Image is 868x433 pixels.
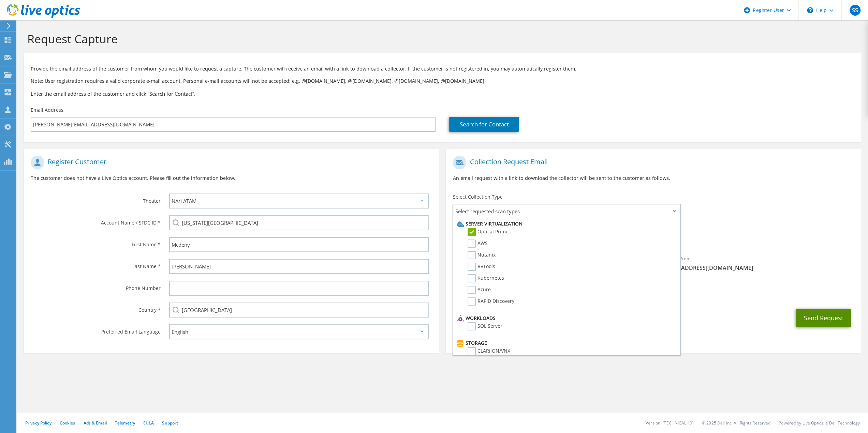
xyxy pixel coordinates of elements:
[468,251,496,259] label: Nutanix
[31,174,432,182] p: The customer does not have a Live Optics account. Please fill out the information below.
[446,278,861,302] div: CC & Reply To
[446,221,861,248] div: Requested Collections
[31,156,429,169] h1: Register Customer
[653,251,861,275] div: Sender & From
[31,90,854,97] h3: Enter the email address of the customer and click “Search for Contact”.
[646,420,694,426] li: Version: [TECHNICAL_ID]
[31,324,161,335] label: Preferred Email Language
[468,274,504,282] label: Kubernetes
[702,420,770,426] li: © 2025 Dell Inc. All Rights Reserved
[468,239,488,248] label: AWS
[453,204,679,218] span: Select requested scan types
[449,117,519,132] a: Search for Contact
[143,420,154,426] a: EULA
[468,322,502,330] label: SQL Server
[468,297,514,306] label: RAPID Discovery
[453,156,851,169] h1: Collection Request Email
[468,347,510,355] label: CLARiiON/VNX
[455,220,676,228] li: Server Virtualization
[31,65,854,73] p: Provide the email address of the customer from whom you would like to request a capture. The cust...
[468,263,495,271] label: RVTools
[31,107,63,113] label: Email Address
[850,5,860,16] span: SS
[455,339,676,347] li: Storage
[31,77,854,85] p: Note: User registration requires a valid corporate e-mail account. Personal e-mail accounts will ...
[31,215,161,226] label: Account Name / SFDC ID *
[779,420,860,426] li: Powered by Live Optics, a Dell Technology
[455,314,676,322] li: Workloads
[31,194,161,204] label: Theater
[31,259,161,270] label: Last Name *
[162,420,178,426] a: Support
[446,251,653,275] div: To
[84,420,107,426] a: Ads & Email
[660,264,854,272] span: [EMAIL_ADDRESS][DOMAIN_NAME]
[115,420,135,426] a: Telemetry
[796,309,851,327] button: Send Request
[453,194,502,200] label: Select Collection Type
[807,7,813,13] svg: \n
[27,32,854,46] h1: Request Capture
[60,420,75,426] a: Cookies
[31,303,161,313] label: Country *
[468,228,509,236] label: Optical Prime
[31,281,161,292] label: Phone Number
[468,286,491,294] label: Azure
[25,420,52,426] a: Privacy Policy
[31,237,161,248] label: First Name *
[453,174,854,182] p: An email request with a link to download the collector will be sent to the customer as follows.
